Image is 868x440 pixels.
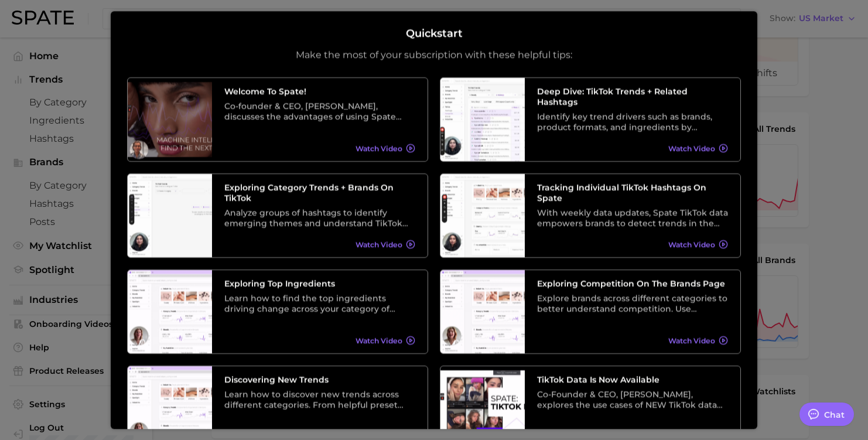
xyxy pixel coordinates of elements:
[224,278,415,289] h3: Exploring Top Ingredients
[224,182,415,203] h3: Exploring Category Trends + Brands on TikTok
[224,207,415,228] div: Analyze groups of hashtags to identify emerging themes and understand TikTok trends at a higher l...
[356,240,402,249] span: Watch Video
[537,389,728,410] div: Co-Founder & CEO, [PERSON_NAME], explores the use cases of NEW TikTok data and its relationship w...
[537,111,728,132] div: Identify key trend drivers such as brands, product formats, and ingredients by leveraging a categ...
[537,182,728,203] h3: Tracking Individual TikTok Hashtags on Spate
[406,28,463,40] h2: Quickstart
[127,173,428,258] a: Exploring Category Trends + Brands on TikTokAnalyze groups of hashtags to identify emerging theme...
[668,240,715,249] span: Watch Video
[537,374,728,385] h3: TikTok data is now available
[537,86,728,107] h3: Deep Dive: TikTok Trends + Related Hashtags
[356,144,402,153] span: Watch Video
[224,374,415,385] h3: Discovering New Trends
[224,389,415,410] div: Learn how to discover new trends across different categories. From helpful preset filters to diff...
[224,293,415,314] div: Learn how to find the top ingredients driving change across your category of choice. From broad c...
[440,270,741,354] a: Exploring Competition on the Brands PageExplore brands across different categories to better unde...
[537,278,728,289] h3: Exploring Competition on the Brands Page
[537,207,728,228] div: With weekly data updates, Spate TikTok data empowers brands to detect trends in the earliest stag...
[356,336,402,345] span: Watch Video
[127,77,428,162] a: Welcome to Spate!Co-founder & CEO, [PERSON_NAME], discusses the advantages of using Spate data as...
[440,173,741,258] a: Tracking Individual TikTok Hashtags on SpateWith weekly data updates, Spate TikTok data empowers ...
[668,336,715,345] span: Watch Video
[668,144,715,153] span: Watch Video
[440,77,741,162] a: Deep Dive: TikTok Trends + Related HashtagsIdentify key trend drivers such as brands, product for...
[296,49,572,61] p: Make the most of your subscription with these helpful tips:
[224,101,415,122] div: Co-founder & CEO, [PERSON_NAME], discusses the advantages of using Spate data as well as its vari...
[127,270,428,354] a: Exploring Top IngredientsLearn how to find the top ingredients driving change across your categor...
[537,293,728,314] div: Explore brands across different categories to better understand competition. Use different preset...
[224,86,415,97] h3: Welcome to Spate!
